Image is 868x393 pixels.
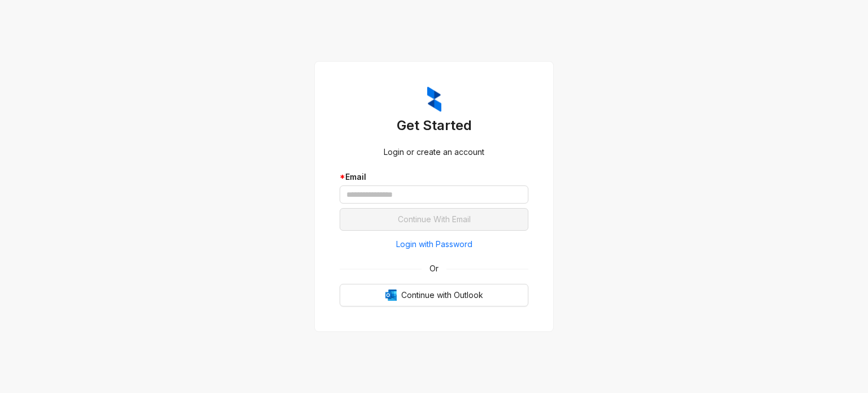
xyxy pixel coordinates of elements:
span: Login with Password [396,238,472,251]
span: Continue with Outlook [401,289,483,301]
div: Login or create an account [340,146,528,158]
img: Outlook [385,290,397,301]
button: Continue With Email [340,208,528,231]
button: Login with Password [340,235,528,253]
div: Email [340,171,528,183]
button: OutlookContinue with Outlook [340,284,528,306]
img: ZumaIcon [427,87,441,113]
h3: Get Started [340,116,528,135]
span: Or [422,262,446,275]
